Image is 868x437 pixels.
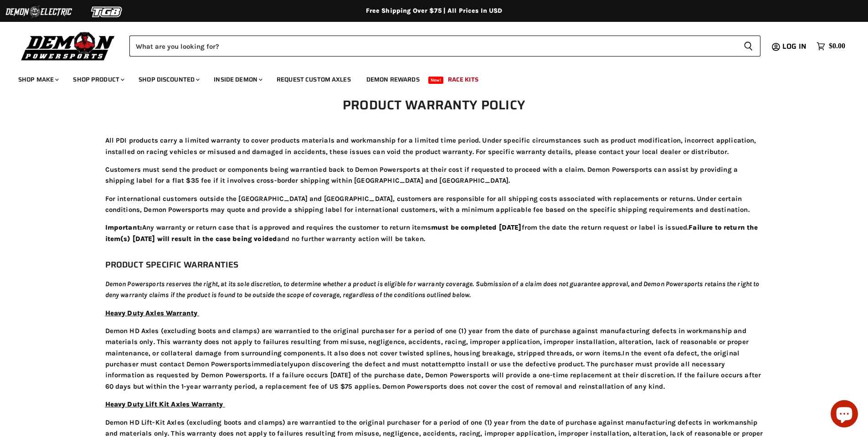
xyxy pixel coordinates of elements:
[132,70,205,89] a: Shop Discounted
[431,223,522,231] strong: must be completed [DATE]
[11,70,64,89] a: Shop Make
[105,280,760,299] span: Demon Powersports reserves the right, at its sole discretion, to determine whether a product is e...
[11,67,843,89] ul: Main menu
[73,3,141,21] img: TGB Logo 2
[105,258,763,272] h3: Product Specific Warranties
[105,223,758,242] strong: Failure to return the item(s) [DATE] will result in the case being voided
[105,223,758,242] span: Any warranty or return case that is approved and requires the customer to return items from the d...
[270,70,358,89] a: Request Custom Axles
[782,41,806,52] span: Log in
[70,7,799,15] div: Free Shipping Over $75 | All Prices In USD
[105,135,763,157] p: All PDI products carry a limited warranty to cover products materials and workmanship for a limit...
[18,30,118,62] img: Demon Powersports
[66,70,130,89] a: Shop Product
[829,42,845,51] span: $0.00
[241,349,622,357] span: surrounding components. It also does not cover twisted splines, housing breakage, stripped thread...
[105,223,143,231] strong: Important:
[298,98,571,112] h1: Product Warranty Policy
[360,70,426,89] a: Demon Rewards
[293,360,431,368] span: upon discovering the defect and must not
[129,36,760,57] form: Product
[252,360,294,368] span: immediately
[129,36,736,57] input: Search
[105,309,198,317] span: Heavy Duty Axles Warranty
[428,77,444,84] span: New!
[105,193,763,216] p: For international customers outside the [GEOGRAPHIC_DATA] and [GEOGRAPHIC_DATA], customers are re...
[105,400,223,408] span: Heavy Duty Lift Kit Axles Warranty
[778,42,812,51] a: Log in
[441,70,485,89] a: Race Kits
[5,3,73,21] img: Demon Electric Logo 2
[207,70,268,89] a: Inside Demon
[622,349,670,357] span: In the event of
[828,400,861,430] inbox-online-store-chat: Shopify online store chat
[105,164,763,186] p: Customers must send the product or components being warrantied back to Demon Powersports at their...
[736,36,760,57] button: Search
[812,40,850,53] a: $0.00
[105,327,749,357] span: Demon HD Axles (excluding boots and clamps) are warrantied to the original purchaser for a period...
[431,360,458,368] span: attempt
[105,360,761,391] span: to install or use the defective product. The purchaser must provide all necessary information as ...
